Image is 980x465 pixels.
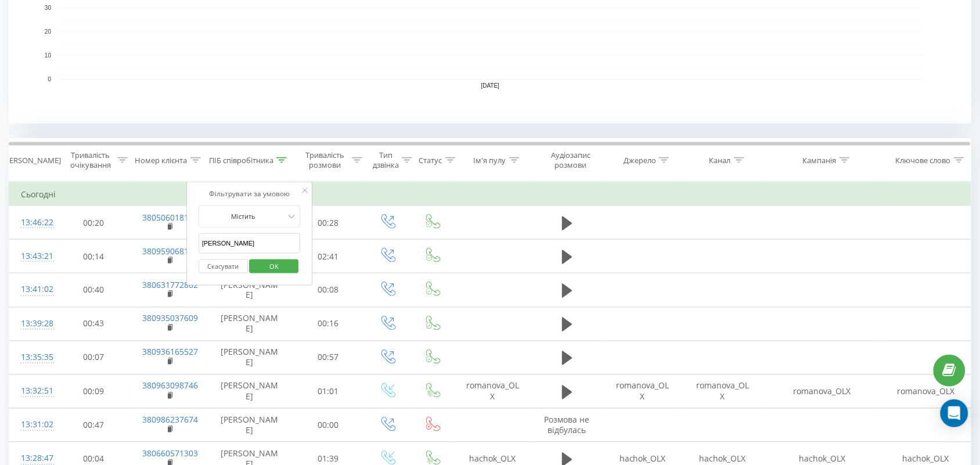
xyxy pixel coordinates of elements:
td: 00:08 [291,273,365,307]
text: [DATE] [481,83,500,89]
td: [PERSON_NAME] [208,307,291,341]
text: 0 [48,76,51,82]
td: romanova_OLX [683,375,763,409]
div: Open Intercom Messenger [941,399,968,427]
span: OK [258,257,290,275]
div: Канал [709,156,731,165]
td: Сьогодні [9,183,971,206]
a: 380959068142 [142,246,198,257]
input: Введіть значення [199,233,301,254]
td: [PERSON_NAME] [208,341,291,374]
td: 00:43 [56,307,131,341]
td: [PERSON_NAME] [208,273,291,307]
td: 00:09 [56,375,131,409]
div: 13:43:21 [21,245,45,268]
td: 00:07 [56,341,131,374]
td: romanova_OLX [763,375,882,409]
td: 00:57 [291,341,365,374]
div: Статус [419,156,442,165]
a: 380963098746 [142,380,198,391]
a: 380986237674 [142,414,198,426]
a: 380935037609 [142,313,198,324]
td: 00:20 [56,206,131,240]
td: romanova_OLX [454,375,531,409]
div: Тривалість очікування [67,150,114,170]
td: 00:16 [291,307,365,341]
td: 00:00 [291,409,365,442]
div: 13:46:22 [21,211,45,234]
div: Аудіозапис розмови [542,150,600,170]
td: [PERSON_NAME] [208,409,291,442]
div: [PERSON_NAME] [2,156,61,165]
div: 13:39:28 [21,313,45,336]
div: Тип дзвінка [373,150,399,170]
div: Кампанія [803,156,837,165]
div: ПІБ співробітника [209,156,273,165]
div: Джерело [624,156,656,165]
div: 13:32:51 [21,380,45,403]
a: 380660571303 [142,448,198,459]
td: 00:40 [56,273,131,307]
div: Фільтрувати за умовою [199,188,301,200]
span: Розмова не відбулась [545,414,590,436]
div: 13:35:35 [21,347,45,369]
div: Ім'я пулу [474,156,506,165]
button: Скасувати [199,259,248,274]
td: [PERSON_NAME] [208,375,291,409]
div: Номер клієнта [135,156,188,165]
td: 00:28 [291,206,365,240]
button: OK [250,259,299,274]
div: 13:31:02 [21,414,45,437]
a: 380936165527 [142,347,198,358]
a: 380506018199 [142,212,198,223]
text: 30 [45,5,52,11]
td: 00:47 [56,409,131,442]
a: 380631772862 [142,279,198,290]
div: 13:41:02 [21,279,45,301]
td: 01:01 [291,375,365,409]
div: Тривалість розмови [301,150,349,170]
div: Ключове слово [896,156,951,165]
td: romanova_OLX [603,375,683,409]
td: 02:41 [291,240,365,273]
text: 10 [45,52,52,59]
td: 00:14 [56,240,131,273]
td: romanova_OLX [882,375,971,409]
text: 20 [45,28,52,35]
